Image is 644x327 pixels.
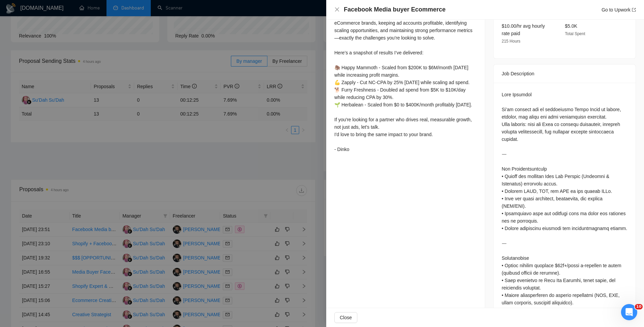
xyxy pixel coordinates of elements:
span: 10 [635,304,643,309]
span: close [334,7,340,12]
a: Go to Upworkexport [601,7,636,12]
span: $5.0K [565,23,577,29]
h4: Facebook Media buyer Ecommerce [344,5,446,14]
span: Close [340,314,352,321]
button: Close [334,312,357,323]
span: 215 Hours [502,39,520,44]
span: $10.00/hr avg hourly rate paid [502,23,545,36]
div: Job Description [502,65,627,83]
button: Close [334,7,340,12]
span: export [632,8,636,12]
span: Total Spent [565,31,585,36]
iframe: Intercom live chat [621,304,637,320]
